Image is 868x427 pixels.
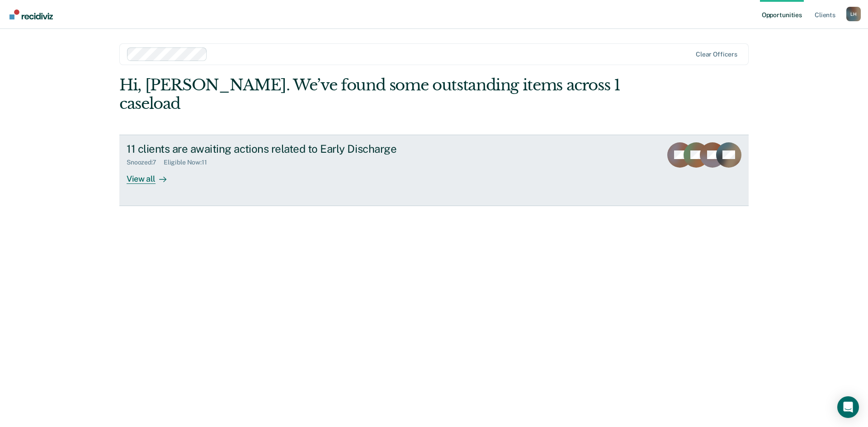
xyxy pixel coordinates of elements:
[127,159,164,166] div: Snoozed : 7
[127,142,444,155] div: 11 clients are awaiting actions related to Early Discharge
[846,7,861,21] div: L H
[127,166,177,184] div: View all
[164,159,214,166] div: Eligible Now : 11
[119,135,749,206] a: 11 clients are awaiting actions related to Early DischargeSnoozed:7Eligible Now:11View all
[696,51,737,58] div: Clear officers
[9,9,53,19] img: Recidiviz
[837,396,859,418] div: Open Intercom Messenger
[846,7,861,21] button: Profile dropdown button
[119,76,623,113] div: Hi, [PERSON_NAME]. We’ve found some outstanding items across 1 caseload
